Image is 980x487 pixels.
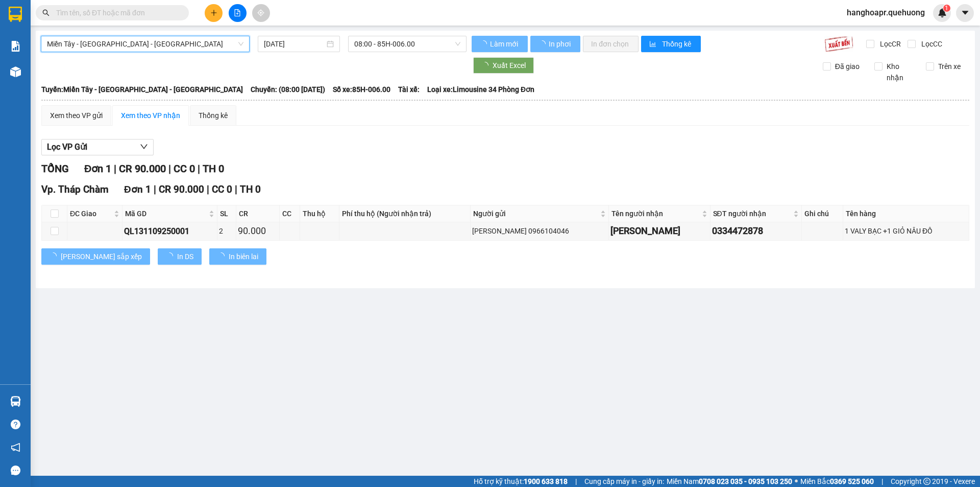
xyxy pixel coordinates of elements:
span: message [11,466,20,475]
span: Xuất Excel [493,60,526,71]
span: In DS [177,251,193,262]
span: | [207,183,209,195]
span: [PERSON_NAME] sắp xếp [61,251,142,262]
th: Thu hộ [300,205,339,222]
span: Hỗ trợ kỹ thuật: [474,476,568,487]
span: TH 0 [203,163,224,175]
sup: 1 [943,5,950,12]
span: CR 90.000 [159,183,204,195]
span: notification [11,443,20,452]
span: TỔNG [41,163,69,175]
span: search [42,9,50,16]
span: CC 0 [212,183,232,195]
input: 11/09/2025 [264,38,325,50]
span: Đơn 1 [124,183,151,195]
img: logo-vxr [9,7,22,22]
span: file-add [234,9,241,16]
button: [PERSON_NAME] sắp xếp [41,248,150,265]
span: Tài xế: [398,84,420,95]
span: Miền Nam [667,476,792,487]
span: loading [166,252,177,260]
span: Trên xe [934,61,965,72]
span: Làm mới [490,38,520,50]
span: Tên người nhận [611,208,699,219]
b: Tuyến: Miền Tây - [GEOGRAPHIC_DATA] - [GEOGRAPHIC_DATA] [41,85,243,94]
span: Lọc CC [917,38,944,50]
th: Ghi chú [802,205,843,222]
img: 9k= [824,36,853,52]
span: down [140,143,148,151]
span: SĐT người nhận [713,208,791,219]
button: Xuất Excel [473,57,534,74]
span: Kho nhận [883,61,918,83]
span: | [168,163,171,175]
button: In phơi [530,36,580,52]
span: | [235,183,237,195]
td: 0334472878 [710,222,802,240]
span: Vp. Tháp Chàm [41,183,109,195]
button: In DS [158,248,202,265]
span: Mã GD [125,208,207,219]
span: Thống kê [662,38,693,50]
span: CC 0 [174,163,195,175]
span: Miền Tây - Phan Rang - Ninh Sơn [47,36,243,52]
span: Đơn 1 [84,163,111,175]
div: 0334472878 [712,224,800,238]
img: warehouse-icon [10,396,21,407]
div: Xem theo VP gửi [50,110,103,121]
input: Tìm tên, số ĐT hoặc mã đơn [56,7,177,18]
div: QL131109250001 [124,225,215,238]
div: 2 [219,225,234,237]
button: aim [252,4,270,22]
img: solution-icon [10,41,21,52]
th: CR [236,205,280,222]
span: 08:00 - 85H-006.00 [354,36,460,52]
span: Miền Bắc [800,476,874,487]
span: copyright [923,478,930,485]
th: Tên hàng [843,205,969,222]
button: file-add [229,4,247,22]
td: LÊ THỊ NGỌC ANH [609,222,710,240]
span: Chuyến: (08:00 [DATE]) [251,84,325,95]
span: aim [257,9,264,16]
button: plus [205,4,223,22]
th: Phí thu hộ (Người nhận trả) [339,205,470,222]
span: | [154,183,156,195]
button: In đơn chọn [583,36,639,52]
span: loading [480,40,488,48]
span: hanghoapr.quehuong [839,6,933,19]
span: | [881,476,883,487]
div: [PERSON_NAME] 0966104046 [472,225,607,237]
th: SL [217,205,236,222]
th: CC [280,205,300,222]
span: Số xe: 85H-006.00 [333,84,390,95]
span: loading [538,40,547,48]
span: ĐC Giao [70,208,112,219]
button: In biên lai [209,248,266,265]
img: warehouse-icon [10,66,21,77]
button: bar-chartThống kê [641,36,701,52]
span: Đã giao [831,61,864,72]
span: plus [210,9,217,16]
span: | [575,476,577,487]
div: 1 VALY BẠC +1 GIỎ NÂU ĐỒ [845,225,967,237]
span: TH 0 [240,183,261,195]
span: bar-chart [649,40,658,49]
span: In biên lai [229,251,258,262]
div: Thống kê [199,110,228,121]
span: loading [481,62,493,69]
span: Người gửi [473,208,598,219]
div: 90.000 [238,224,278,238]
strong: 0369 525 060 [830,477,874,485]
span: In phơi [549,38,572,50]
span: question-circle [11,420,20,429]
td: QL131109250001 [122,222,217,240]
span: | [198,163,200,175]
span: Lọc VP Gửi [47,141,87,153]
button: caret-down [956,4,974,22]
div: Xem theo VP nhận [121,110,180,121]
span: 1 [945,5,948,12]
strong: 0708 023 035 - 0935 103 250 [699,477,792,485]
button: Lọc VP Gửi [41,139,154,155]
span: Cung cấp máy in - giấy in: [584,476,664,487]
